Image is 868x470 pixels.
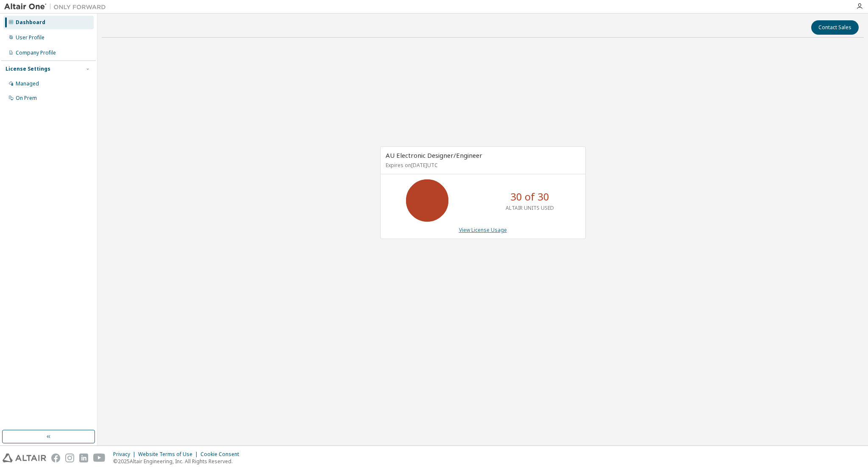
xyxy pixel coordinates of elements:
button: Contact Sales [811,20,859,35]
div: User Profile [16,34,45,41]
img: instagram.svg [65,454,74,462]
img: facebook.svg [51,454,60,462]
img: youtube.svg [93,454,106,462]
img: linkedin.svg [79,454,88,462]
div: Cookie Consent [200,451,244,458]
div: Dashboard [16,19,45,26]
span: AU Electronic Designer/Engineer [386,151,482,159]
div: Managed [16,80,39,87]
p: © 2025 Altair Engineering, Inc. All Rights Reserved. [113,458,244,465]
div: Website Terms of Use [138,451,200,458]
a: View License Usage [459,226,507,234]
div: Company Profile [16,49,56,56]
div: On Prem [16,95,37,102]
img: Altair One [4,3,110,11]
p: Expires on [DATE] UTC [386,162,578,169]
p: ALTAIR UNITS USED [506,204,554,212]
div: Privacy [113,451,138,458]
div: License Settings [6,66,50,72]
img: altair_logo.svg [3,454,46,462]
p: 30 of 30 [510,190,549,204]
